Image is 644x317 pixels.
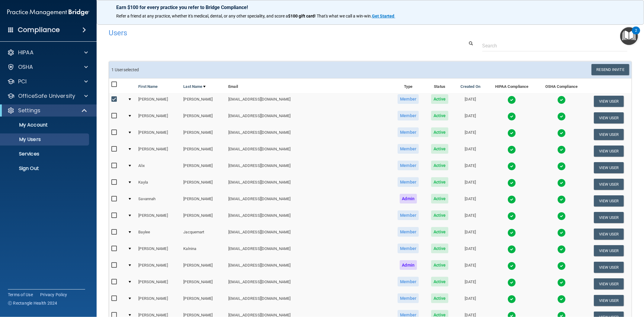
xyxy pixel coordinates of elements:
[398,277,419,287] span: Member
[226,209,391,226] td: [EMAIL_ADDRESS][DOMAIN_NAME]
[226,276,391,292] td: [EMAIL_ADDRESS][DOMAIN_NAME]
[557,278,566,287] img: tick.e7d51cea.svg
[4,122,86,128] p: My Account
[7,107,88,114] a: Settings
[454,93,487,110] td: [DATE]
[136,209,181,226] td: [PERSON_NAME]
[635,30,637,38] div: 2
[431,127,448,137] span: Active
[557,129,566,137] img: tick.e7d51cea.svg
[315,14,372,18] span: ! That's what we call a win-win.
[454,242,487,259] td: [DATE]
[594,162,624,173] button: View User
[508,146,516,154] img: tick.e7d51cea.svg
[431,161,448,170] span: Active
[398,293,419,303] span: Member
[136,292,181,309] td: [PERSON_NAME]
[454,126,487,143] td: [DATE]
[136,276,181,292] td: [PERSON_NAME]
[226,78,391,93] th: Email
[226,93,391,110] td: [EMAIL_ADDRESS][DOMAIN_NAME]
[508,195,516,204] img: tick.e7d51cea.svg
[508,212,516,220] img: tick.e7d51cea.svg
[454,292,487,309] td: [DATE]
[431,293,448,303] span: Active
[4,165,86,171] p: Sign Out
[508,162,516,171] img: tick.e7d51cea.svg
[398,161,419,170] span: Member
[594,96,624,107] button: View User
[557,162,566,171] img: tick.e7d51cea.svg
[454,209,487,226] td: [DATE]
[454,193,487,209] td: [DATE]
[508,295,516,303] img: tick.e7d51cea.svg
[591,64,629,75] button: Resend Invite
[508,179,516,187] img: tick.e7d51cea.svg
[557,245,566,254] img: tick.e7d51cea.svg
[454,226,487,242] td: [DATE]
[508,229,516,237] img: tick.e7d51cea.svg
[594,262,624,273] button: View User
[594,212,624,223] button: View User
[398,127,419,137] span: Member
[460,83,480,90] a: Created On
[398,111,419,120] span: Member
[431,227,448,237] span: Active
[116,14,288,18] span: Refer a friend at any practice, whether it's medical, dental, or any other speciality, and score a
[594,295,624,306] button: View User
[18,92,75,100] p: OfficeSafe University
[454,259,487,276] td: [DATE]
[136,126,181,143] td: [PERSON_NAME]
[181,209,226,226] td: [PERSON_NAME]
[181,276,226,292] td: [PERSON_NAME]
[508,245,516,254] img: tick.e7d51cea.svg
[7,92,88,100] a: OfficeSafe University
[431,94,448,104] span: Active
[431,194,448,203] span: Active
[40,292,67,298] a: Privacy Policy
[482,40,627,51] input: Search
[454,159,487,176] td: [DATE]
[508,278,516,287] img: tick.e7d51cea.svg
[136,193,181,209] td: Savannah
[18,78,27,85] p: PCI
[7,6,89,18] img: PMB logo
[136,110,181,126] td: [PERSON_NAME]
[454,143,487,159] td: [DATE]
[226,226,391,242] td: [EMAIL_ADDRESS][DOMAIN_NAME]
[398,210,419,220] span: Member
[136,226,181,242] td: Baylee
[557,179,566,187] img: tick.e7d51cea.svg
[594,112,624,123] button: View User
[398,244,419,253] span: Member
[138,83,158,90] a: First Name
[181,176,226,193] td: [PERSON_NAME]
[372,14,395,18] a: Get Started
[181,126,226,143] td: [PERSON_NAME]
[557,262,566,270] img: tick.e7d51cea.svg
[181,143,226,159] td: [PERSON_NAME]
[508,96,516,104] img: tick.e7d51cea.svg
[398,227,419,237] span: Member
[181,110,226,126] td: [PERSON_NAME]
[181,259,226,276] td: [PERSON_NAME]
[226,292,391,309] td: [EMAIL_ADDRESS][DOMAIN_NAME]
[4,151,86,157] p: Services
[594,195,624,207] button: View User
[18,26,60,34] h4: Compliance
[391,78,425,93] th: Type
[398,144,419,154] span: Member
[226,242,391,259] td: [EMAIL_ADDRESS][DOMAIN_NAME]
[136,242,181,259] td: [PERSON_NAME]
[431,177,448,187] span: Active
[111,68,366,72] h6: 1 User selected
[557,229,566,237] img: tick.e7d51cea.svg
[18,49,34,56] p: HIPAA
[109,29,410,37] h4: Users
[7,49,88,56] a: HIPAA
[181,193,226,209] td: [PERSON_NAME]
[431,144,448,154] span: Active
[398,94,419,104] span: Member
[7,63,88,71] a: OSHA
[4,136,86,142] p: My Users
